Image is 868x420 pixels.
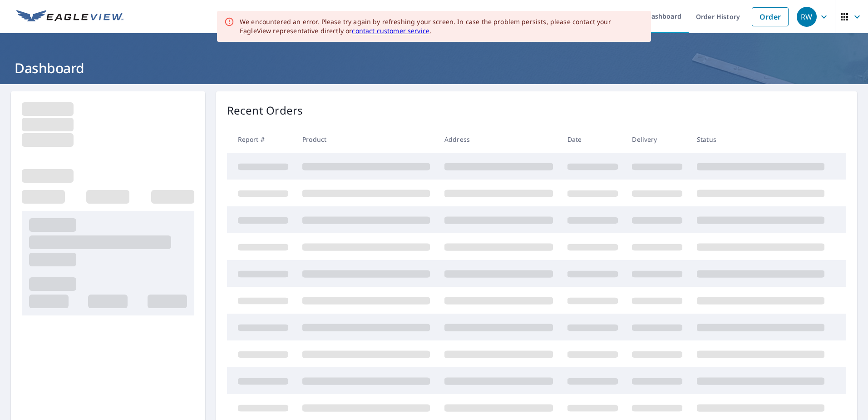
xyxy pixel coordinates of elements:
img: EV Logo [16,10,123,24]
th: Report # [227,126,296,153]
a: contact customer service [352,26,429,35]
th: Address [437,126,560,153]
div: We encountered an error. Please try again by refreshing your screen. In case the problem persists... [240,17,644,35]
h1: Dashboard [11,59,857,77]
div: RW [797,7,817,27]
th: Delivery [625,126,690,153]
p: Recent Orders [227,102,303,119]
th: Date [560,126,625,153]
th: Status [690,126,832,153]
a: Order [752,7,789,26]
th: Product [295,126,437,153]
